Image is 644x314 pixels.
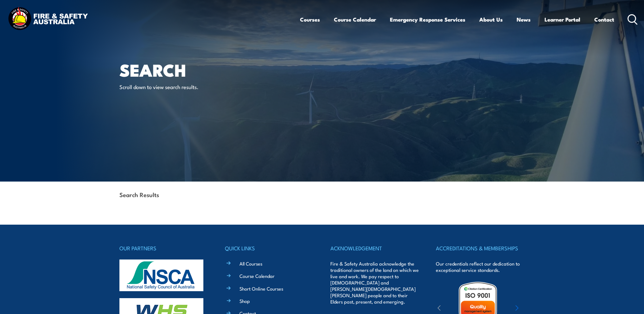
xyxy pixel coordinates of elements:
[545,11,580,28] a: Learner Portal
[330,260,419,305] p: Fire & Safety Australia acknowledge the traditional owners of the land on which we live and work....
[330,244,419,253] h4: ACKNOWLEDGEMENT
[334,11,376,28] a: Course Calendar
[517,11,531,28] a: News
[239,272,275,279] a: Course Calendar
[119,62,276,77] h1: Search
[239,260,262,267] a: All Courses
[119,260,203,291] img: nsca-logo-footer
[225,244,314,253] h4: QUICK LINKS
[479,11,503,28] a: About Us
[436,260,525,273] p: Our credentials reflect our dedication to exceptional service standards.
[119,83,235,90] p: Scroll down to view search results.
[119,190,159,199] strong: Search Results
[239,298,250,304] a: Shop
[119,244,208,253] h4: OUR PARTNERS
[594,11,614,28] a: Contact
[239,285,283,292] a: Short Online Courses
[300,11,320,28] a: Courses
[436,244,525,253] h4: ACCREDITATIONS & MEMBERSHIPS
[390,11,465,28] a: Emergency Response Services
